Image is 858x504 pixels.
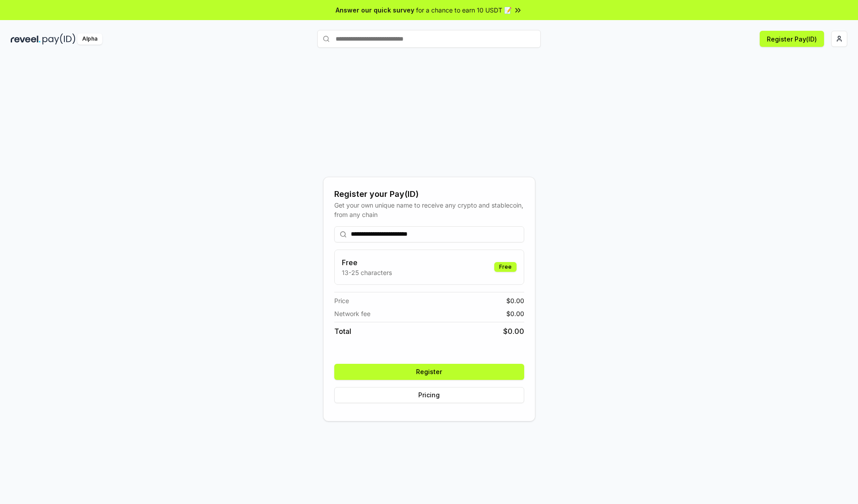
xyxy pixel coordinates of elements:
[336,5,414,15] span: Answer our quick survey
[42,33,76,45] img: pay_id
[760,31,824,47] button: Register Pay(ID)
[334,387,524,403] button: Pricing
[334,326,351,337] span: Total
[334,200,524,219] div: Get your own unique name to receive any crypto and stablecoin, from any chain
[503,326,524,337] span: $ 0.00
[342,257,392,268] h3: Free
[334,296,349,305] span: Price
[506,296,524,305] span: $ 0.00
[334,364,524,380] button: Register
[334,309,370,318] span: Network fee
[77,33,102,45] div: Alpha
[494,262,517,272] div: Free
[342,268,392,277] p: 13-25 characters
[11,33,41,45] img: reveel_dark
[506,309,524,318] span: $ 0.00
[334,188,524,200] div: Register your Pay(ID)
[416,5,512,15] span: for a chance to earn 10 USDT 📝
